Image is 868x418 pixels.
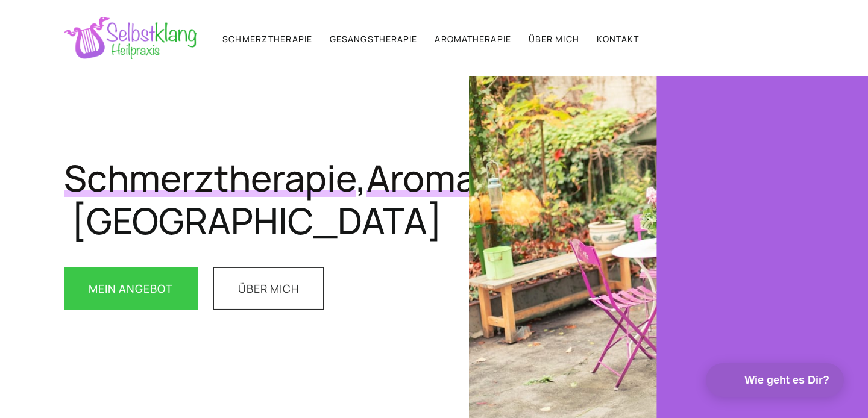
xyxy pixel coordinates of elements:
[366,153,619,202] span: Aromatherapie
[64,153,356,202] span: Schmerztherapie
[529,33,579,45] a: ÜBER MICH
[213,267,324,310] a: ÜBER MICH
[330,33,418,45] a: GESANGStherapie
[64,267,198,310] a: MEIN ANGEBOT
[435,33,511,45] a: AROMAtherapie
[64,157,439,242] h1: , und in
[706,363,844,397] button: Wie geht es Dir?
[597,33,640,45] a: KONTAKT
[222,33,312,45] a: Schmerztherapie
[744,371,829,389] span: Wie geht es Dir?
